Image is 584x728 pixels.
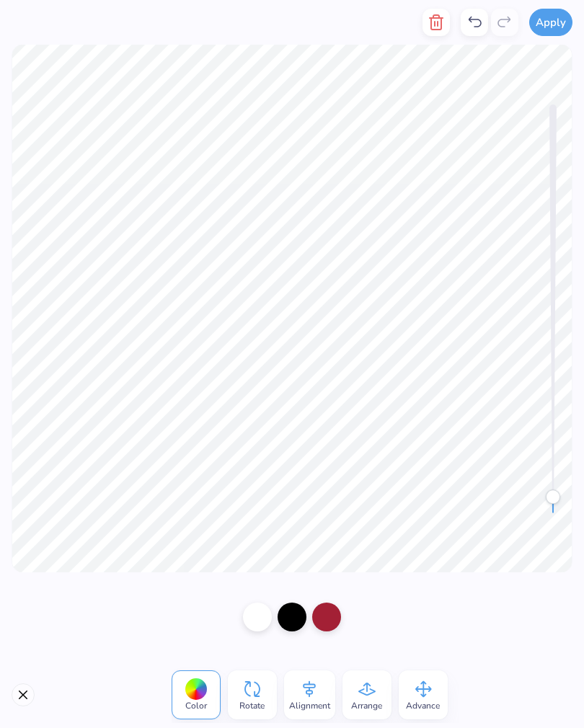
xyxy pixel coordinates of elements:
div: Accessibility label [546,489,560,504]
span: Arrange [351,700,382,711]
span: Alignment [289,700,330,711]
span: Color [185,700,207,711]
button: Apply [529,9,572,36]
span: Rotate [239,700,265,711]
button: Close [12,683,35,706]
span: Advance [406,700,440,711]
